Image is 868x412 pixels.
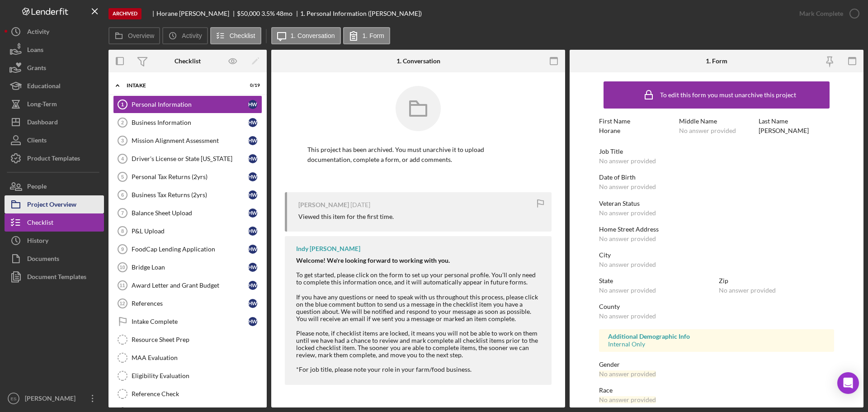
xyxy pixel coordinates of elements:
[27,213,53,234] div: Checklist
[363,32,384,39] label: 1. Form
[248,317,257,326] div: H W
[132,264,248,271] div: Bridge Loan
[248,190,257,199] div: H W
[113,349,262,367] a: MAA Evaluation
[132,300,248,307] div: References
[599,277,714,284] div: State
[23,389,81,410] div: [PERSON_NAME]
[5,95,104,113] a: Long-Term
[113,367,262,385] a: Eligibility Evaluation
[599,157,656,165] div: No answer provided
[11,396,17,401] text: ES
[182,32,202,39] label: Activity
[132,282,248,289] div: Award Letter and Grant Budget
[307,145,529,165] p: This project has been archived. You must unarchive it to upload documentation, complete a form, o...
[599,313,656,320] div: No answer provided
[5,213,104,232] button: Checklist
[113,331,262,349] a: Resource Sheet Prep
[608,341,825,348] div: Internal Only
[5,77,104,95] button: Educational
[27,23,49,43] div: Activity
[608,333,825,340] div: Additional Demographic Info
[248,227,257,236] div: H W
[113,132,262,150] a: 3Mission Alignment AssessmentHW
[719,287,776,294] div: No answer provided
[244,83,260,88] div: 0 / 19
[132,354,262,361] div: MAA Evaluation
[396,57,440,65] div: 1. Conversation
[5,250,104,268] button: Documents
[121,174,124,180] tspan: 5
[230,32,255,39] label: Checklist
[119,283,125,288] tspan: 11
[127,83,237,88] div: Intake
[298,201,349,208] div: [PERSON_NAME]
[132,155,248,162] div: Driver's License or State [US_STATE]
[248,154,257,163] div: H W
[5,232,104,250] button: History
[156,10,237,17] div: Horane [PERSON_NAME]
[759,118,834,125] div: Last Name
[121,210,124,216] tspan: 7
[660,91,796,99] div: To edit this form you must unarchive this project
[599,287,656,294] div: No answer provided
[121,138,124,143] tspan: 3
[5,177,104,195] button: People
[759,127,809,134] div: [PERSON_NAME]
[679,127,736,134] div: No answer provided
[248,172,257,181] div: H W
[113,258,262,276] a: 10Bridge LoanHW
[5,23,104,41] a: Activity
[248,245,257,254] div: H W
[5,131,104,149] button: Clients
[599,261,656,268] div: No answer provided
[248,281,257,290] div: H W
[132,209,248,217] div: Balance Sheet Upload
[113,313,262,331] a: Intake CompleteHW
[248,136,257,145] div: H W
[162,27,208,44] button: Activity
[599,387,834,394] div: Race
[276,10,292,17] div: 48 mo
[5,41,104,59] button: Loans
[113,186,262,204] a: 6Business Tax Returns (2yrs)HW
[113,276,262,294] a: 11Award Letter and Grant BudgetHW
[837,372,859,394] div: Open Intercom Messenger
[296,256,450,264] strong: Welcome! We're looking forward to working with you.
[5,113,104,131] button: Dashboard
[175,57,201,65] div: Checklist
[113,204,262,222] a: 7Balance Sheet UploadHW
[119,265,125,270] tspan: 10
[248,100,257,109] div: H W
[5,389,104,407] button: ES[PERSON_NAME]
[261,10,275,17] div: 3.5 %
[5,149,104,167] button: Product Templates
[248,263,257,272] div: H W
[599,183,656,190] div: No answer provided
[799,5,843,23] div: Mark Complete
[132,372,262,379] div: Eligibility Evaluation
[27,59,46,79] div: Grants
[113,150,262,168] a: 4Driver's License or State [US_STATE]HW
[5,268,104,286] button: Document Templates
[599,174,834,181] div: Date of Birth
[5,195,104,213] button: Project Overview
[132,336,262,343] div: Resource Sheet Prep
[599,200,834,207] div: Veteran Status
[210,27,261,44] button: Checklist
[113,222,262,240] a: 8P&L UploadHW
[5,59,104,77] button: Grants
[27,232,48,252] div: History
[790,5,863,23] button: Mark Complete
[599,148,834,155] div: Job Title
[27,113,58,133] div: Dashboard
[27,195,76,216] div: Project Overview
[343,27,390,44] button: 1. Form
